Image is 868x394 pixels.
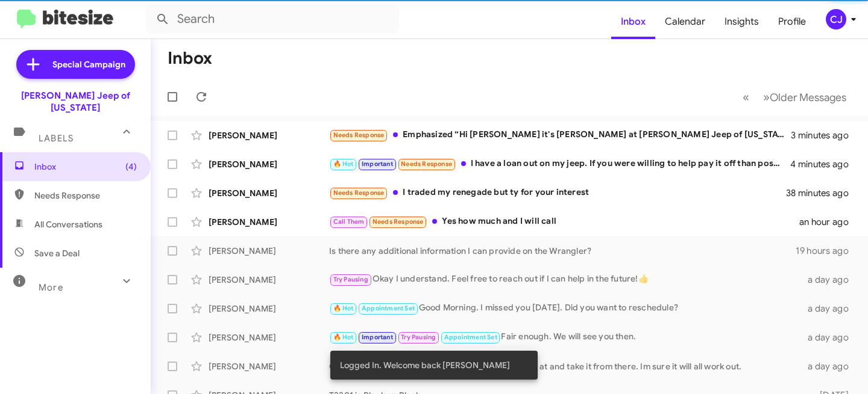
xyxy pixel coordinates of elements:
div: an hour ago [799,216,858,228]
div: [PERSON_NAME] [209,331,329,343]
a: Special Campaign [16,50,135,79]
span: Call Them [333,218,365,226]
div: [PERSON_NAME] [209,360,329,372]
div: Is there any additional information I can provide on the Wrangler? [329,245,796,257]
div: I traded my renegade but ty for your interest [329,186,786,200]
div: [PERSON_NAME] [209,245,329,257]
a: Inbox [611,4,655,39]
button: Next [756,85,854,109]
div: CJ [826,9,846,29]
span: Needs Response [333,131,385,139]
span: Needs Response [373,218,424,226]
span: Inbox [34,161,137,173]
div: Once we see both vehicles we can see where you're at and take it from there. Im sure it will all ... [329,360,806,372]
nav: Page navigation example [736,85,854,109]
span: Try Pausing [401,333,436,341]
a: Insights [715,4,769,39]
input: Search [146,5,399,34]
div: Good Morning. I missed you [DATE]. Did you want to reschedule? [329,301,806,315]
span: Important [362,160,393,168]
div: Emphasized “Hi [PERSON_NAME] it's [PERSON_NAME] at [PERSON_NAME] Jeep of [US_STATE]. Thanks again... [329,128,791,142]
div: I have a loan out on my jeep. If you were willing to help pay it off than possibly. [329,157,790,171]
div: 19 hours ago [796,245,858,257]
span: Special Campaign [52,58,125,70]
a: Calendar [655,4,715,39]
span: » [763,90,770,105]
span: Appointment Set [444,333,497,341]
div: [PERSON_NAME] [209,129,329,141]
span: More [39,282,63,293]
div: [PERSON_NAME] [209,216,329,228]
span: Logged In. Welcome back [PERSON_NAME] [340,359,510,371]
a: Profile [769,4,816,39]
button: Previous [735,85,756,109]
span: Appointment Set [362,304,415,312]
div: [PERSON_NAME] [209,274,329,286]
span: Needs Response [333,189,385,197]
span: 🔥 Hot [333,304,354,312]
span: Needs Response [401,160,452,168]
div: a day ago [806,303,858,315]
div: a day ago [806,274,858,286]
div: Fair enough. We will see you then. [329,330,806,344]
span: Older Messages [770,91,846,104]
span: Labels [39,133,74,144]
button: CJ [816,9,855,29]
div: 38 minutes ago [786,187,858,199]
span: 🔥 Hot [333,333,354,341]
div: a day ago [806,331,858,343]
div: 3 minutes ago [791,129,858,141]
span: All Conversations [34,218,102,230]
div: Yes how much and I will call [329,215,799,229]
div: [PERSON_NAME] [209,187,329,199]
h1: Inbox [168,49,212,68]
span: Save a Deal [34,247,80,259]
span: (4) [125,161,137,173]
div: Okay I understand. Feel free to reach out if I can help in the future!👍 [329,272,806,286]
div: 4 minutes ago [790,158,858,170]
span: Needs Response [34,189,137,202]
div: [PERSON_NAME] [209,158,329,170]
span: Important [362,333,393,341]
span: 🔥 Hot [333,160,354,168]
div: [PERSON_NAME] [209,303,329,315]
span: Try Pausing [333,275,368,283]
span: « [743,90,749,105]
div: a day ago [806,360,858,372]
